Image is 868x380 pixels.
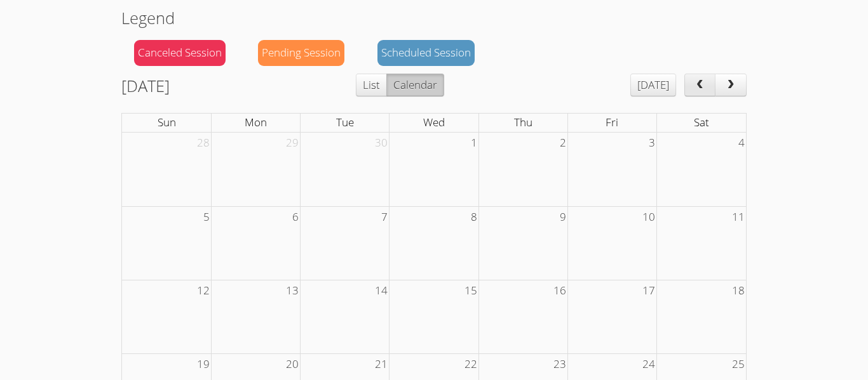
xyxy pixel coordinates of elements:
h2: Legend [121,6,747,30]
div: Canceled Session [134,40,226,66]
span: 19 [196,354,211,375]
span: 2 [559,133,567,154]
span: 1 [470,133,478,154]
button: next [715,74,747,96]
span: Wed [423,115,445,129]
span: 10 [641,207,656,228]
div: Pending Session [258,40,344,66]
span: 11 [731,207,746,228]
button: [DATE] [630,74,676,96]
span: 21 [374,354,389,375]
span: Tue [336,115,354,129]
span: 23 [552,354,567,375]
span: 8 [470,207,478,228]
span: 7 [380,207,389,228]
span: 9 [559,207,567,228]
span: 12 [196,280,211,301]
span: Fri [606,115,618,129]
span: 16 [552,280,567,301]
span: Sat [694,115,709,129]
span: 14 [374,280,389,301]
span: 25 [731,354,746,375]
span: 6 [291,207,300,228]
span: Sun [158,115,176,129]
span: Mon [245,115,267,129]
span: 5 [202,207,211,228]
span: 28 [196,133,211,154]
button: prev [684,74,716,96]
span: 17 [641,280,656,301]
span: 24 [641,354,656,375]
span: 3 [648,133,656,154]
span: 4 [737,133,746,154]
span: 13 [285,280,300,301]
span: 30 [374,133,389,154]
h2: [DATE] [121,74,170,98]
span: 29 [285,133,300,154]
span: Thu [514,115,532,129]
button: Calendar [386,74,444,96]
span: 18 [731,280,746,301]
div: Scheduled Session [377,40,475,66]
span: 20 [285,354,300,375]
button: List [356,74,387,96]
span: 22 [463,354,478,375]
span: 15 [463,280,478,301]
